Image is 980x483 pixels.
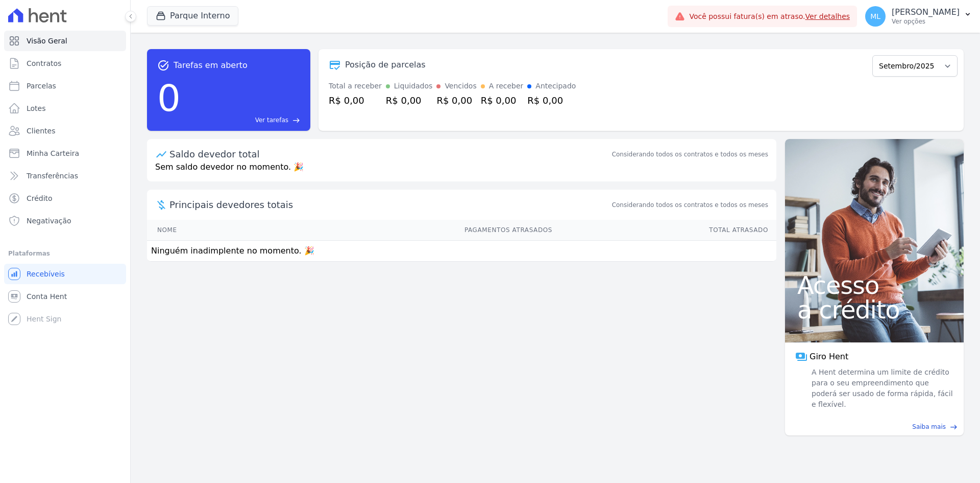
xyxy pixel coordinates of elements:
span: Minha Carteira [27,148,79,158]
span: Clientes [27,126,55,136]
span: Tarefas em aberto [174,59,248,72]
a: Negativação [4,211,126,231]
span: task_alt [157,59,169,72]
button: Parque Interno [147,6,238,26]
div: A receber [489,81,524,91]
a: Minha Carteira [4,143,126,164]
span: Principais devedores totais [169,198,610,212]
a: Crédito [4,188,126,209]
a: Clientes [4,121,126,141]
div: Antecipado [535,81,576,91]
span: Negativação [27,216,71,226]
span: Saiba mais [912,422,946,431]
a: Parcelas [4,76,126,96]
div: 0 [157,72,181,125]
th: Pagamentos Atrasados [259,220,553,241]
a: Ver detalhes [805,12,850,20]
span: Recebíveis [27,269,65,279]
th: Nome [147,220,259,241]
span: Lotes [27,103,46,113]
div: R$ 0,00 [436,94,476,107]
span: ML [870,13,880,20]
a: Lotes [4,98,126,119]
button: ML [PERSON_NAME] Ver opções [857,2,980,31]
span: Crédito [27,193,53,203]
p: Sem saldo devedor no momento. 🎉 [147,161,776,181]
span: east [950,423,958,431]
div: R$ 0,00 [527,94,576,107]
a: Ver tarefas east [185,116,300,125]
span: Considerando todos os contratos e todos os meses [612,200,768,210]
th: Total Atrasado [553,220,776,241]
div: R$ 0,00 [386,94,433,107]
div: Considerando todos os contratos e todos os meses [612,150,768,159]
div: Total a receber [329,81,382,91]
div: R$ 0,00 [329,94,382,107]
span: east [292,117,300,124]
div: Vencidos [445,81,476,91]
a: Recebíveis [4,264,126,284]
span: Giro Hent [810,351,848,363]
span: Você possui fatura(s) em atraso. [689,11,850,22]
span: Parcelas [27,81,56,91]
span: A Hent determina um limite de crédito para o seu empreendimento que poderá ser usado de forma ráp... [810,367,953,410]
span: Conta Hent [27,291,67,302]
p: Ver opções [892,17,960,26]
span: a crédito [797,297,951,322]
a: Saiba mais east [791,422,958,431]
span: Visão Geral [27,36,67,46]
span: Ver tarefas [255,116,288,125]
a: Transferências [4,166,126,186]
a: Conta Hent [4,286,126,307]
div: Posição de parcelas [345,59,426,71]
span: Contratos [27,58,61,68]
div: Saldo devedor total [169,147,610,161]
div: R$ 0,00 [481,94,524,107]
p: [PERSON_NAME] [892,7,960,17]
span: Transferências [27,171,78,181]
span: Acesso [797,273,951,297]
a: Visão Geral [4,31,126,51]
div: Liquidados [394,81,433,91]
a: Contratos [4,53,126,74]
div: Plataformas [8,247,122,260]
td: Ninguém inadimplente no momento. 🎉 [147,241,776,262]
